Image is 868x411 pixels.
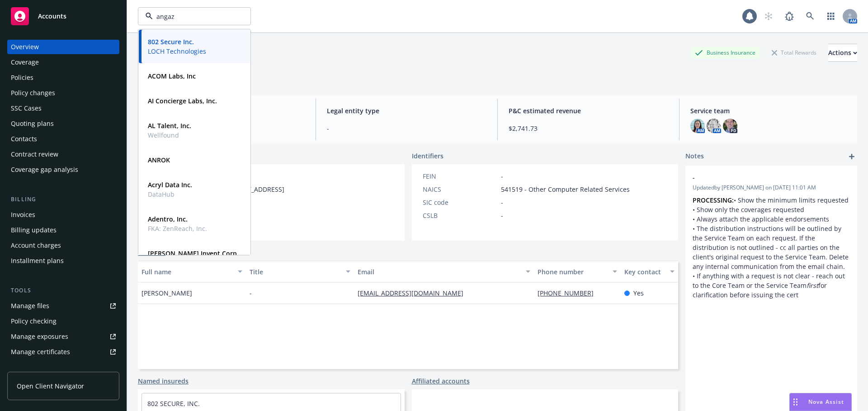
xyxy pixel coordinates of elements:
button: Actions [828,44,857,62]
span: Notes [685,151,704,162]
span: [STREET_ADDRESS] [227,185,284,194]
span: Legal entity type [327,106,486,115]
span: Open Client Navigator [17,381,84,391]
a: add [846,151,857,162]
div: Title [250,267,340,277]
a: Overview [7,40,119,54]
div: Manage claims [11,360,57,374]
span: Identifiers [412,151,443,161]
div: Manage exposures [11,329,68,344]
span: Wellfound [148,130,191,140]
a: Manage certificates [7,345,119,359]
a: Switch app [822,7,840,25]
strong: ACOM Labs, Inc [148,72,196,80]
strong: 802 Secure Inc. [148,37,194,46]
span: - [693,173,826,182]
div: SSC Cases [11,101,42,115]
a: Installment plans [7,254,119,268]
a: Contacts [7,132,119,146]
span: 541519 - Other Computer Related Services [501,185,630,194]
a: 802 SECURE, INC. [147,399,200,408]
a: SSC Cases [7,101,119,115]
div: Phone number [538,267,607,277]
a: [PHONE_NUMBER] [538,289,601,297]
a: Coverage [7,55,119,69]
a: Policy changes [7,86,119,100]
span: FKA: ZenReach, Inc. [148,224,207,233]
div: CSLB [423,211,497,220]
button: Email [354,261,534,282]
div: Policies [11,70,33,85]
button: Full name [138,261,246,282]
span: Yes [633,288,644,298]
div: Drag to move [790,393,801,411]
a: Manage exposures [7,329,119,344]
strong: ANROK [148,156,170,164]
div: Policy checking [11,314,57,328]
a: Billing updates [7,223,119,237]
div: Contract review [11,147,58,162]
div: Invoices [11,208,35,222]
div: Billing updates [11,223,57,237]
a: Start snowing [759,7,778,25]
img: photo [690,119,705,133]
a: Invoices [7,208,119,222]
strong: AL Talent, Inc. [148,121,191,130]
a: Manage claims [7,360,119,374]
span: [PERSON_NAME] [142,288,192,298]
div: Billing [7,195,119,204]
div: Account charges [11,238,61,253]
a: Contract review [7,147,119,162]
div: Policy changes [11,86,55,100]
span: - [501,198,503,207]
span: DataHub [148,189,192,199]
a: Report a Bug [780,7,798,25]
button: Nova Assist [789,393,852,411]
p: • Show the minimum limits requested • Show only the coverages requested • Always attach the appli... [693,195,850,300]
a: Search [801,7,819,25]
div: Full name [142,267,232,277]
div: NAICS [423,185,497,194]
a: Named insureds [138,376,189,386]
input: Filter by keyword [153,12,232,21]
div: Total Rewards [767,47,821,58]
div: FEIN [423,171,497,181]
a: Coverage gap analysis [7,162,119,177]
strong: Acryl Data Inc. [148,180,192,189]
strong: PROCESSING: [693,196,734,204]
img: photo [723,119,737,133]
span: - [250,288,252,298]
strong: [PERSON_NAME] Invent Corp [148,249,237,258]
a: Affiliated accounts [412,376,470,386]
span: Accounts [38,13,66,20]
button: Title [246,261,354,282]
a: Manage files [7,299,119,313]
a: Accounts [7,4,119,29]
span: Service team [690,106,850,115]
span: - [501,211,503,220]
div: Manage certificates [11,345,70,359]
strong: AI Concierge Labs, Inc. [148,97,217,105]
button: Key contact [621,261,678,282]
div: Tools [7,286,119,295]
div: Email [358,267,520,277]
div: Actions [828,44,857,61]
div: SIC code [423,198,497,207]
span: Updated by [PERSON_NAME] on [DATE] 11:01 AM [693,184,850,192]
div: Overview [11,40,39,54]
em: first [807,281,818,290]
div: Coverage gap analysis [11,162,78,177]
a: Policies [7,70,119,85]
a: Policy checking [7,314,119,328]
div: Quoting plans [11,116,54,131]
div: Business Insurance [690,47,760,58]
a: [EMAIL_ADDRESS][DOMAIN_NAME] [358,289,471,297]
span: $2,741.73 [509,124,668,133]
strong: Adentro, Inc. [148,215,188,223]
a: Account charges [7,238,119,253]
div: Manage files [11,299,49,313]
a: Quoting plans [7,116,119,131]
div: -Updatedby [PERSON_NAME] on [DATE] 11:01 AMPROCESSING:• Show the minimum limits requested • Show ... [685,166,857,307]
div: Installment plans [11,254,64,268]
